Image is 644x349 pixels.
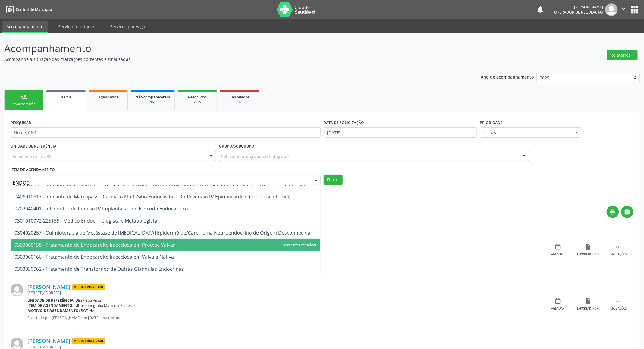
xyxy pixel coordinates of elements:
[324,118,364,127] label: DATA DE SOLICITAÇÃO
[221,153,289,160] span: Selecione um grupo ou subgrupo
[555,298,561,304] i: event_available
[610,209,616,215] i: print
[13,153,52,160] span: Selecione uma UBS
[618,3,629,16] button: 
[60,95,72,100] span: Na fila
[4,5,52,14] a: Central de Marcação
[27,284,70,290] a: [PERSON_NAME]
[27,290,543,295] div: [STREET_ADDRESS]
[11,165,55,175] label: Item de agendamento
[620,5,627,12] i: 
[135,100,170,104] div: 2025
[624,209,631,215] i: 
[9,102,39,106] div: Nova marcação
[11,142,56,151] label: UNIDADE DE REFERÊNCIA
[230,95,250,100] span: Cancelados
[27,315,543,320] p: Solicitado por [PERSON_NAME] em [DATE] - há um ano
[182,100,212,104] div: 2025
[135,95,170,100] span: Não compareceram
[551,307,565,311] div: Agendar
[615,244,622,250] i: 
[14,193,291,200] span: 0406010617 - Implante de Marcapasso Cardiaco Multi-Sitio Endocavitario C/ Reversao P/ Epimiocardi...
[27,303,74,308] b: Item de agendamento:
[72,338,105,344] span: Média Prioridade
[14,254,174,260] span: 0303060166 - Tratamento de Endocardite Infecciosa em Valvula Nativa
[629,5,640,15] button: apps
[14,266,184,272] span: 0303030062 - Tratamento de Transtornos de Outras Glandulas Endocrinas
[585,244,592,250] i: insert_drive_file
[536,5,545,14] button: notifications
[324,127,477,138] input: Selecione um intervalo
[585,298,592,304] i: insert_drive_file
[2,21,48,33] a: Acompanhamento
[482,129,569,136] span: Todos
[27,338,70,344] a: [PERSON_NAME]
[76,298,101,303] span: UBSF Boa Vista
[20,94,27,100] div: person_add
[605,3,618,16] img: img
[13,177,308,189] input: Selecionar procedimento
[106,21,149,32] a: Serviços por vaga
[480,118,503,127] label: Prioridade
[98,95,118,100] span: Agendados
[14,241,175,248] span: 0303060158 - Tratamento de Endocardite Infecciosa em Protese Valvar
[14,217,157,224] span: 0301010072-225155 - Médico Endocrinologista e Metabologista
[607,206,619,218] button: print
[75,303,135,308] span: Ultrassonografia Mamaria Bilateral
[577,307,599,311] div: Exportar (PDF)
[324,175,343,185] button: Filtrar
[481,73,534,80] p: Ano de acompanhamento
[11,118,31,127] label: PESQUISAR
[607,50,638,60] button: Relatórios
[14,229,310,236] span: 0304020257 - Quimioterapia de Metástase de [MEDICAL_DATA] Epidermóide/Carcinoma Neuroendocrino de...
[621,206,633,218] button: 
[4,56,449,62] p: Acompanhe a situação das marcações correntes e finalizadas
[27,298,74,303] b: Unidade de referência:
[551,252,565,257] div: Agendar
[4,41,449,56] p: Acompanhamento
[610,252,627,257] div: Mais ações
[54,21,99,32] a: Serviços ofertados
[577,252,599,257] div: Exportar (PDF)
[27,308,80,313] b: Motivo de agendamento:
[554,5,603,10] div: [PERSON_NAME]
[11,284,23,296] img: img
[615,298,622,304] i: 
[554,10,603,15] span: Operador de regulação
[610,307,627,311] div: Mais ações
[225,100,255,104] div: 2025
[14,205,188,212] span: 0702040401 - Introdutor de Puncao P/ Implantacao de Eletrodo Endocardico
[72,284,105,290] span: Média Prioridade
[81,308,95,313] span: ROTINA
[16,7,52,12] span: Central de Marcação
[219,142,254,151] label: Grupo/Subgrupo
[11,127,321,138] input: Nome, CNS
[188,95,207,100] span: Resolvidos
[555,244,561,250] i: event_available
